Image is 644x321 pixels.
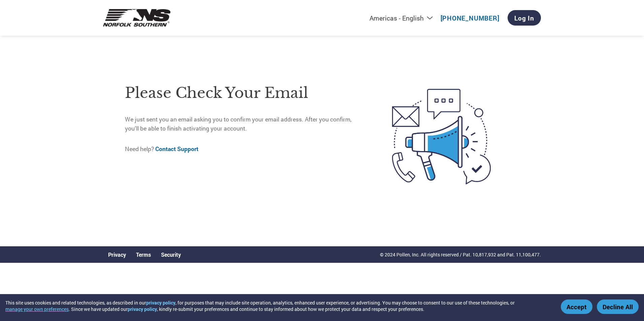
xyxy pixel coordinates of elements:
[161,251,181,258] a: Security
[5,299,551,312] div: This site uses cookies and related technologies, as described in our , for purposes that may incl...
[441,14,500,22] a: [PHONE_NUMBER]
[136,251,151,258] a: Terms
[508,10,541,26] a: Log In
[155,145,198,153] a: Contact Support
[108,251,126,258] a: Privacy
[125,145,364,153] p: Need help?
[380,251,541,258] p: © 2024 Pollen, Inc. All rights reserved / Pat. 10,817,932 and Pat. 11,100,477.
[561,299,592,314] button: Accept
[597,299,639,314] button: Decline All
[128,306,157,312] a: privacy policy
[5,306,69,312] button: manage your own preferences
[125,82,364,104] h1: Please check your email
[364,77,519,197] img: open-email
[125,115,364,133] p: We just sent you an email asking you to confirm your email address. After you confirm, you’ll be ...
[146,299,175,306] a: privacy policy
[103,9,170,27] img: Norfolk Southern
